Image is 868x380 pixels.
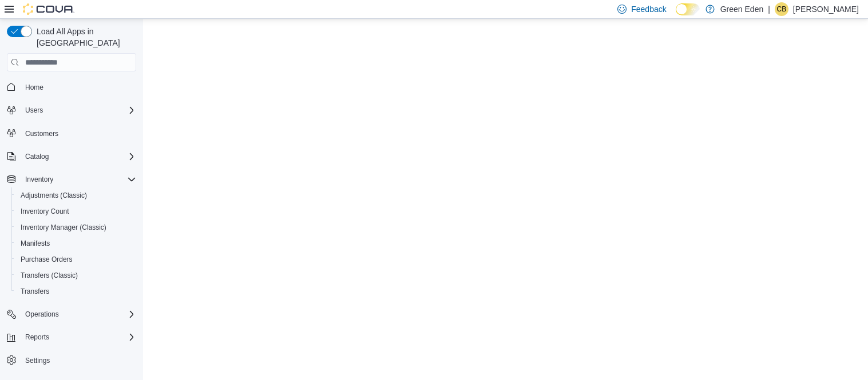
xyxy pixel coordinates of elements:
[11,283,141,299] button: Transfers
[21,191,87,200] span: Adjustments (Classic)
[21,173,58,186] button: Inventory
[21,103,136,117] span: Users
[21,307,136,321] span: Operations
[2,306,141,322] button: Operations
[720,2,764,16] p: Green Eden
[21,330,54,344] button: Reports
[21,271,78,280] span: Transfers (Classic)
[21,353,136,367] span: Settings
[25,106,43,115] span: Users
[775,2,788,16] div: Christa Bumpous
[21,255,73,264] span: Purchase Orders
[16,253,136,266] span: Purchase Orders
[23,3,74,15] img: Cova
[676,3,700,15] input: Dark Mode
[25,152,49,161] span: Catalog
[25,310,59,319] span: Operations
[21,173,136,186] span: Inventory
[16,237,54,250] a: Manifests
[16,205,136,218] span: Inventory Count
[25,83,43,92] span: Home
[777,2,787,16] span: CB
[21,150,53,163] button: Catalog
[11,235,141,251] button: Manifests
[16,253,77,266] a: Purchase Orders
[16,269,136,282] span: Transfers (Classic)
[631,3,666,15] span: Feedback
[16,189,136,202] span: Adjustments (Classic)
[21,126,136,141] span: Customers
[25,175,53,184] span: Inventory
[11,203,141,219] button: Inventory Count
[16,285,54,298] a: Transfers
[16,205,74,218] a: Inventory Count
[21,239,50,248] span: Manifests
[32,26,136,49] span: Load All Apps in [GEOGRAPHIC_DATA]
[2,149,141,165] button: Catalog
[16,221,136,234] span: Inventory Manager (Classic)
[21,79,136,94] span: Home
[16,269,82,282] a: Transfers (Classic)
[2,171,141,187] button: Inventory
[793,2,859,16] p: [PERSON_NAME]
[21,330,136,344] span: Reports
[21,223,106,232] span: Inventory Manager (Classic)
[21,103,47,117] button: Users
[21,127,63,141] a: Customers
[21,354,54,367] a: Settings
[11,251,141,267] button: Purchase Orders
[25,129,58,138] span: Customers
[11,187,141,203] button: Adjustments (Classic)
[25,356,50,365] span: Settings
[11,219,141,235] button: Inventory Manager (Classic)
[25,333,49,342] span: Reports
[16,285,136,298] span: Transfers
[768,2,770,16] p: |
[21,307,64,321] button: Operations
[2,102,141,118] button: Users
[2,78,141,95] button: Home
[2,125,141,142] button: Customers
[676,15,676,16] span: Dark Mode
[21,207,69,216] span: Inventory Count
[16,189,92,202] a: Adjustments (Classic)
[16,221,111,234] a: Inventory Manager (Classic)
[11,267,141,283] button: Transfers (Classic)
[21,81,48,94] a: Home
[16,237,136,250] span: Manifests
[21,150,136,163] span: Catalog
[2,352,141,369] button: Settings
[21,287,49,296] span: Transfers
[2,329,141,345] button: Reports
